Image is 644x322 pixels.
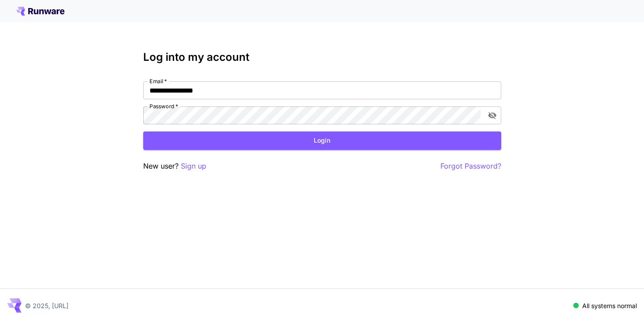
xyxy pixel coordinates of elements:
button: Sign up [181,161,206,172]
label: Email [149,77,167,85]
button: Forgot Password? [440,161,501,172]
p: All systems normal [582,301,637,310]
p: © 2025, [URL] [25,301,68,310]
button: Login [143,131,501,150]
h3: Log into my account [143,51,501,64]
label: Password [149,102,178,110]
p: New user? [143,161,206,172]
button: toggle password visibility [484,107,500,123]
